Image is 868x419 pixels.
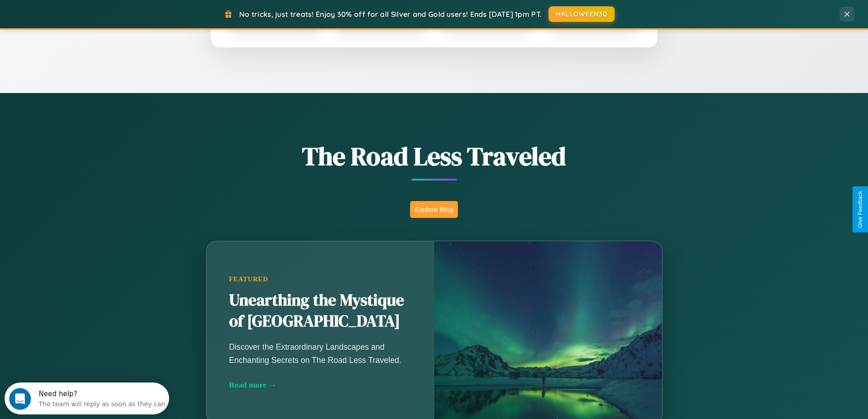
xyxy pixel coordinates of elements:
button: HALLOWEEN30 [549,6,615,22]
div: The team will reply as soon as they can [34,15,161,25]
iframe: Intercom live chat discovery launcher [5,383,169,414]
div: Need help? [34,8,161,15]
div: Open Intercom Messenger [4,4,169,29]
h1: The Road Less Traveled [161,139,708,174]
div: Read more → [229,380,411,390]
iframe: Intercom live chat [9,388,31,410]
p: Discover the Extraordinary Landscapes and Enchanting Secrets on The Road Less Traveled. [229,341,411,366]
h2: Unearthing the Mystique of [GEOGRAPHIC_DATA] [229,290,411,332]
span: No tricks, just treats! Enjoy 30% off for all Silver and Gold users! Ends [DATE] 1pm PT. [239,10,542,19]
button: Explore Blog [410,201,458,218]
div: Give Feedback [857,191,863,228]
div: Featured [229,275,411,283]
